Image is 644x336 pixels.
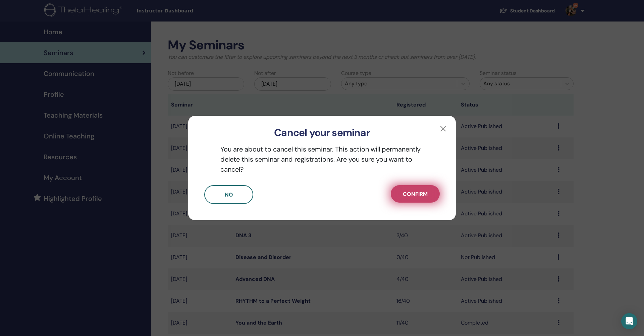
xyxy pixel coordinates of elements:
[225,191,233,198] span: No
[204,144,440,174] p: You are about to cancel this seminar. This action will permanently delete this seminar and regist...
[204,185,253,204] button: No
[403,191,428,198] span: Confirm
[621,313,637,329] div: Open Intercom Messenger
[199,127,445,139] h3: Cancel your seminar
[391,185,440,203] button: Confirm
